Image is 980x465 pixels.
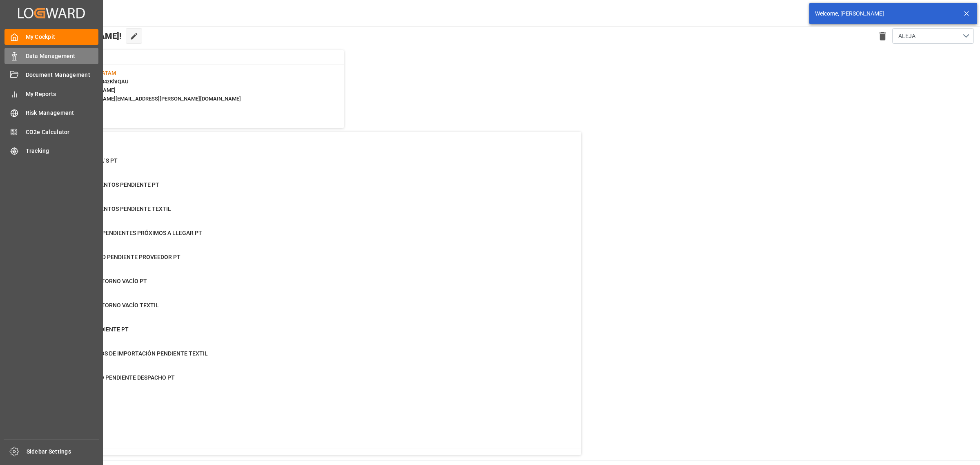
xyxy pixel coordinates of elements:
span: Risk Management [26,109,99,117]
a: 3BL RELEASEFinal Delivery [42,398,571,415]
a: 0PENDIENTE RETORNO VACÍO PTFinal Delivery [42,277,571,294]
span: ALEJA [898,32,915,40]
span: My Reports [26,90,99,98]
div: Welcome, [PERSON_NAME] [815,9,955,18]
a: Data Management [4,48,98,64]
a: CO2e Calculator [4,124,98,140]
span: PENDIENTE RETORNO VACÍO PT [62,278,147,284]
span: Tracking [26,147,99,155]
span: My Cockpit [26,33,99,41]
span: Data Management [26,52,99,60]
a: Document Management [4,67,98,83]
a: 0ENVIO DOCUMENTOS PENDIENTE PTPurchase Orders [42,181,571,198]
span: ENVIO DOCUMENTOS PENDIENTE PT [62,181,159,188]
span: Document Management [26,71,99,79]
a: My Cockpit [4,29,98,45]
a: Risk Management [4,105,98,121]
a: 9CAMBIO DE ETA´S PTContainer Schema [42,156,571,174]
a: 0ENTREGA PENDIENTE PTFinal Delivery [42,325,571,342]
a: 41DISPONIBILIDAD PENDIENTE PROVEEDOR PTPurchase Orders [42,253,571,270]
button: open menu [892,28,974,44]
a: 148DOCUMENTOS PENDIENTES PRÓXIMOS A LLEGAR PTPurchase Orders [42,229,571,246]
span: PAGO DERECHOS DE IMPORTACIÓN PENDIENTE TEXTIL [62,350,208,357]
span: CO2e Calculator [26,128,99,136]
a: 0PENDIENTE RETORNO VACÍO TEXTILFinal Delivery [42,301,571,318]
a: 4PAGADOS PERO PENDIENTE DESPACHO PTFinal Delivery [42,373,571,391]
a: My Reports [4,86,98,102]
span: PENDIENTE RETORNO VACÍO TEXTIL [62,302,159,309]
a: 102PAGO DERECHOS DE IMPORTACIÓN PENDIENTE TEXTILFinal Delivery [42,349,571,367]
span: ENVIO DOCUMENTOS PENDIENTE TEXTIL [62,206,171,212]
span: PAGADOS PERO PENDIENTE DESPACHO PT [62,374,175,381]
a: Tracking [4,143,98,159]
span: DISPONIBILIDAD PENDIENTE PROVEEDOR PT [62,254,180,260]
span: Sidebar Settings [27,447,100,456]
span: DOCUMENTOS PENDIENTES PRÓXIMOS A LLEGAR PT [62,230,202,236]
a: 8ENVIO DOCUMENTOS PENDIENTE TEXTILPurchase Orders [42,205,571,222]
span: : [PERSON_NAME][EMAIL_ADDRESS][PERSON_NAME][DOMAIN_NAME] [73,96,241,102]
